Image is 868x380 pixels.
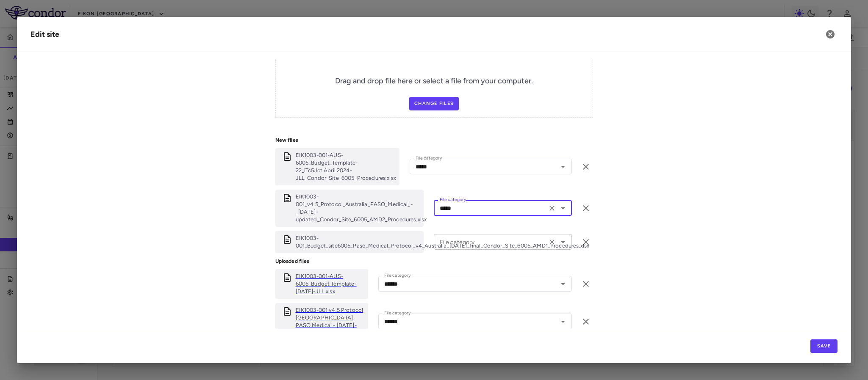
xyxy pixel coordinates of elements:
[275,136,593,144] p: New files
[557,236,569,248] button: Open
[579,235,593,249] button: Remove
[810,339,837,353] button: Save
[546,202,558,214] button: Clear
[296,306,365,337] p: EIK1003-001 v4.5 Protocol Australia PASO Medical - 9JUL2025-updated.xlsx
[275,257,593,265] p: Uploaded files
[296,273,365,295] a: EIK1003-001-AUS-6005_Budget Template-[DATE]-JLL.xlsx
[579,201,593,215] button: Remove
[440,196,466,204] label: File category
[546,236,558,248] button: Clear
[384,310,410,317] label: File category
[409,97,459,110] label: Change Files
[384,272,410,279] label: File category
[557,161,569,173] button: Open
[557,202,569,214] button: Open
[296,151,396,182] p: EIK1003-001-AUS-6005_Budget_Template-22_iTc5Jct.April.2024-JLL_Condor_Site_6005_Procedures.xlsx
[296,234,590,250] p: EIK1003-001_Budget_site6005_Paso_Medical_Protocol_v4_Australia_01Nov2024_final_Condor_Site_6005_A...
[31,29,59,40] div: Edit site
[335,75,533,87] h6: Drag and drop file here or select a file from your computer.
[416,155,442,162] label: File category
[557,316,569,328] button: Open
[296,273,365,295] p: EIK1003-001-AUS-6005_Budget Template-22.April.2024-JLL.xlsx
[557,278,569,290] button: Open
[296,193,427,223] p: EIK1003-001_v4.5_Protocol_Australia_PASO_Medical_-_9JUL2025-updated_Condor_Site_6005_AMD2_Procedu...
[579,314,593,329] button: Remove
[296,306,365,337] a: EIK1003-001 v4.5 Protocol [GEOGRAPHIC_DATA] PASO Medical - [DATE]-updated.xlsx
[579,277,593,291] button: Remove
[579,160,593,174] button: Remove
